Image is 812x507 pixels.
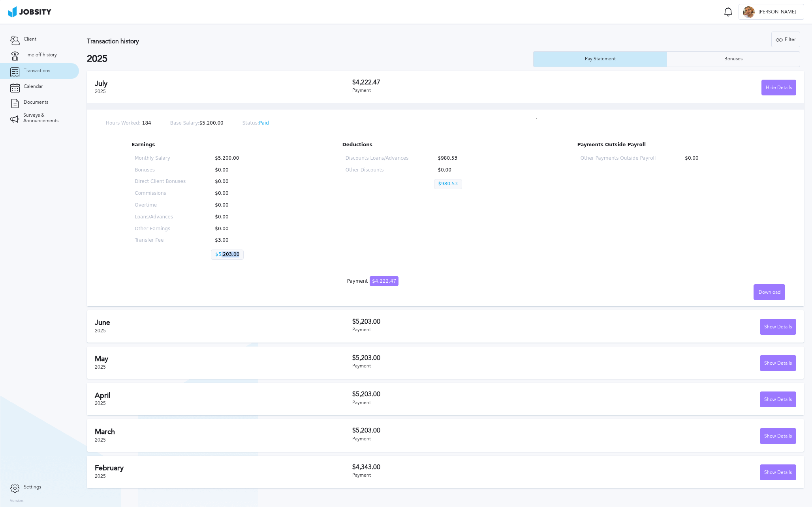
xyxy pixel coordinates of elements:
div: Pay Statement [581,56,620,62]
p: $0.00 [211,179,262,185]
button: Filter [771,32,800,47]
button: P[PERSON_NAME] [739,4,804,20]
div: Payment [352,327,574,333]
span: 2025 [95,437,106,443]
p: $5,200.00 [211,156,262,161]
span: Surveys & Announcements [23,113,69,124]
div: Bonuses [720,56,746,62]
p: $5,200.00 [170,121,224,126]
span: Documents [24,100,48,105]
span: Download [759,290,780,295]
h2: 2025 [87,54,533,65]
h2: March [95,428,352,436]
p: $0.00 [211,191,262,196]
h3: $5,203.00 [352,318,574,325]
label: Version: [10,499,24,503]
p: Transfer Fee [135,238,186,243]
span: [PERSON_NAME] [755,9,800,15]
p: $5,203.00 [211,250,244,260]
p: $0.00 [211,214,262,220]
h2: June [95,319,352,327]
p: Payments Outside Payroll [577,142,759,148]
button: Show Details [760,464,796,480]
p: $0.00 [681,156,756,161]
h3: $5,203.00 [352,354,574,362]
div: Show Details [760,429,796,444]
p: Overtime [135,203,186,208]
span: Settings [24,485,41,490]
p: $0.00 [211,168,262,173]
div: Payment [347,279,398,284]
h3: $4,343.00 [352,464,574,471]
h3: Transaction history [87,38,477,45]
button: Pay Statement [533,51,667,67]
p: Bonuses [135,168,186,173]
div: Hide Details [762,80,796,96]
div: Payment [352,436,574,442]
p: $0.00 [211,226,262,232]
p: Other Earnings [135,226,186,232]
p: Discounts Loans/Advances [346,156,409,161]
p: $3.00 [211,238,262,243]
p: 184 [106,121,151,126]
button: Show Details [760,428,796,444]
img: ab4bad089aa723f57921c736e9817d99.png [8,6,51,17]
span: Status: [242,120,259,126]
div: Show Details [760,392,796,408]
div: Payment [352,473,574,478]
p: Deductions [342,142,500,148]
span: 2025 [95,328,106,334]
span: Base Salary: [170,120,199,126]
div: Show Details [760,465,796,481]
span: Transactions [24,68,50,74]
p: $0.00 [434,168,497,173]
div: Filter [772,32,800,48]
p: Monthly Salary [135,156,186,161]
p: Paid [242,121,269,126]
h3: $5,203.00 [352,391,574,398]
p: Other Discounts [346,168,409,173]
button: Hide Details [761,80,796,95]
p: $980.53 [434,156,497,161]
p: $0.00 [211,203,262,208]
h2: April [95,391,352,400]
p: Earnings [132,142,265,148]
p: Other Payments Outside Payroll [581,156,656,161]
h2: July [95,80,352,88]
span: Calendar [24,84,43,89]
span: 2025 [95,364,106,370]
span: $4,222.47 [370,276,398,286]
p: Direct Client Bonuses [135,179,186,185]
div: Payment [352,400,574,406]
span: Hours Worked: [106,120,141,126]
p: Loans/Advances [135,214,186,220]
div: Show Details [760,319,796,335]
span: Time off history [24,52,57,58]
h2: February [95,464,352,472]
span: 2025 [95,401,106,406]
button: Bonuses [667,51,800,67]
div: P [743,6,755,18]
div: Payment [352,363,574,369]
button: Download [754,284,785,300]
h3: $5,203.00 [352,427,574,434]
p: $980.53 [434,179,462,189]
button: Show Details [760,319,796,335]
div: Show Details [760,356,796,371]
h2: May [95,355,352,363]
p: Commissions [135,191,186,196]
button: Show Details [760,391,796,407]
button: Show Details [760,355,796,371]
span: 2025 [95,473,106,479]
div: Payment [352,88,574,93]
h3: $4,222.47 [352,79,574,86]
span: 2025 [95,89,106,94]
span: Client [24,37,36,42]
